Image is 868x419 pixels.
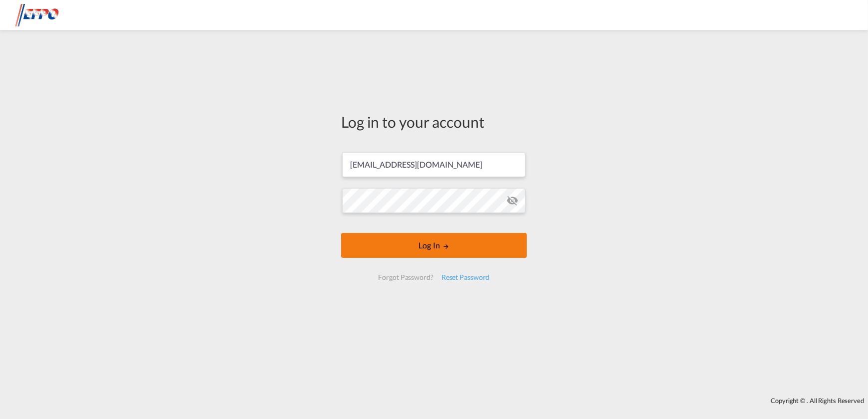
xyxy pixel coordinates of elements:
button: LOGIN [341,233,527,258]
div: Reset Password [437,268,494,286]
div: Log in to your account [341,111,527,132]
img: d38966e06f5511efa686cdb0e1f57a29.png [15,4,82,26]
md-icon: icon-eye-off [506,195,518,207]
input: Enter email/phone number [342,152,525,177]
div: Forgot Password? [374,268,437,286]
